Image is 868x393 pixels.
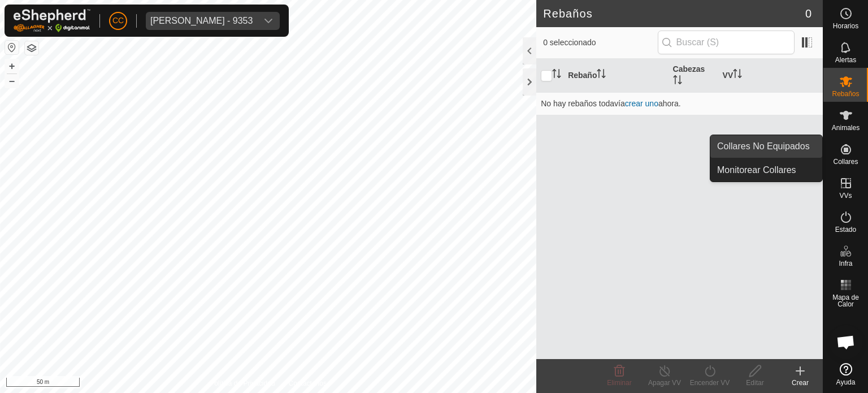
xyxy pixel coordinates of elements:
[832,124,860,131] span: Animales
[718,59,823,93] th: VV
[673,77,682,86] p-sorticon: Activar para ordenar
[625,99,658,108] a: crear uno
[112,15,124,27] span: CC
[669,59,718,93] th: Cabezas
[839,192,852,199] span: VVs
[835,57,856,63] span: Alertas
[833,23,858,29] span: Horarios
[717,163,796,177] span: Monitorear Collares
[607,379,631,387] span: Eliminar
[14,9,90,32] img: Logo Gallagher
[733,71,742,80] p-sorticon: Activar para ordenar
[710,159,822,182] a: Monitorear Collares
[835,226,856,233] span: Estado
[829,325,863,359] a: Chat abierto
[717,140,810,153] span: Collares No Equipados
[805,5,811,22] span: 0
[5,59,19,73] button: +
[543,37,657,49] span: 0 seleccionado
[543,7,805,20] h2: Rebaños
[25,41,38,55] button: Capas del Mapa
[257,12,280,30] div: dropdown trigger
[823,359,868,390] a: Ayuda
[832,90,859,97] span: Rebaños
[732,378,778,388] div: Editar
[150,16,253,25] div: [PERSON_NAME] - 9353
[642,378,687,388] div: Apagar VV
[210,378,275,388] a: Política de Privacidad
[146,12,257,30] span: Raquel Saenz Blanco - 9353
[5,41,19,54] button: Restablecer Mapa
[710,135,822,158] a: Collares No Equipados
[839,260,852,267] span: Infra
[5,74,19,88] button: –
[833,158,858,165] span: Collares
[836,379,856,386] span: Ayuda
[289,378,327,388] a: Contáctenos
[552,71,561,80] p-sorticon: Activar para ordenar
[826,294,865,308] span: Mapa de Calor
[563,59,668,93] th: Rebaño
[597,71,606,80] p-sorticon: Activar para ordenar
[778,378,823,388] div: Crear
[658,31,795,54] input: Buscar (S)
[536,92,823,115] td: No hay rebaños todavía ahora.
[687,378,732,388] div: Encender VV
